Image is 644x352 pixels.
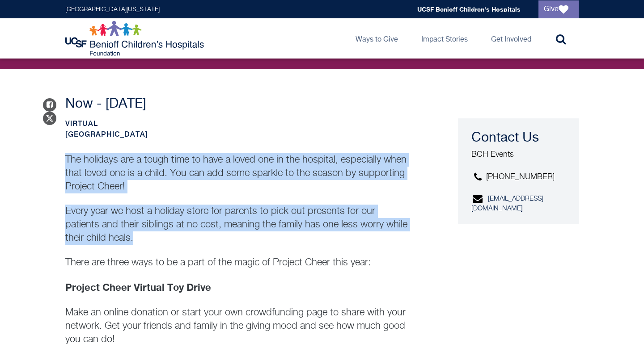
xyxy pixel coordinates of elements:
[65,205,410,245] p: Every year we host a holiday store for parents to pick out presents for our patients and their si...
[471,172,569,183] p: [PHONE_NUMBER]
[65,153,410,193] p: The holidays are a tough time to have a loved one in the hospital, especially when that loved one...
[65,96,410,112] p: Now - [DATE]
[471,149,569,160] p: BCH Events
[65,130,148,138] span: [GEOGRAPHIC_DATA]
[65,119,98,128] span: Virtual
[417,5,521,13] a: UCSF Benioff Children's Hospitals
[538,0,579,18] a: Give
[414,18,475,59] a: Impact Stories
[65,256,410,269] p: There are three ways to be a part of the magic of Project Cheer this year:
[471,129,569,147] h3: Contact Us
[348,18,405,59] a: Ways to Give
[65,21,206,56] img: Logo for UCSF Benioff Children's Hospitals Foundation
[484,18,538,59] a: Get Involved
[65,306,410,346] p: Make an online donation or start your own crowdfunding page to share with your network. Get your ...
[471,195,543,212] a: [EMAIL_ADDRESS][DOMAIN_NAME]
[65,281,211,293] strong: Project Cheer Virtual Toy Drive
[65,6,160,13] a: [GEOGRAPHIC_DATA][US_STATE]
